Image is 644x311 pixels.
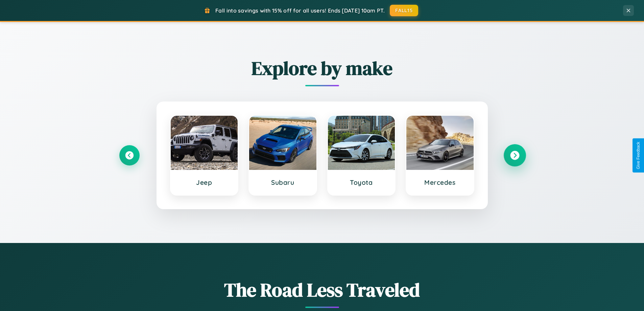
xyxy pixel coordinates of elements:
[215,7,385,14] span: Fall into savings with 15% off for all users! Ends [DATE] 10am PT.
[335,178,388,186] h3: Toyota
[390,5,418,16] button: FALL15
[413,178,467,186] h3: Mercedes
[256,178,310,186] h3: Subaru
[636,142,641,169] div: Give Feedback
[177,178,231,186] h3: Jeep
[119,55,525,81] h2: Explore by make
[119,277,525,303] h1: The Road Less Traveled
